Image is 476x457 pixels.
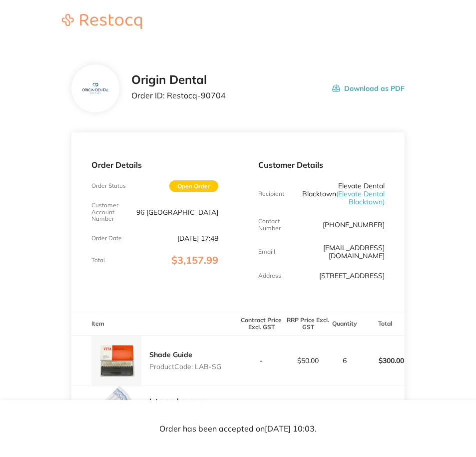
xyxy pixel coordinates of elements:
[91,160,218,169] p: Order Details
[319,272,385,280] p: [STREET_ADDRESS]
[336,189,385,206] span: ( Elevate Dental Blacktown )
[52,14,152,30] a: Restocq logo
[359,399,404,423] p: $2,181.80
[300,182,385,206] p: Elevate Dental Blacktown
[238,312,285,335] th: Contract Price Excl. GST
[332,73,405,104] button: Download as PDF
[331,312,358,335] th: Quantity
[285,312,331,335] th: RRP Price Excl. GST
[79,72,111,105] img: YzF0MTI4NA
[149,363,221,371] p: Product Code: LAB-SG
[52,14,152,29] img: Restocq logo
[91,257,105,264] p: Total
[258,272,281,279] p: Address
[91,336,141,386] img: ZW82bWhoNQ
[323,243,385,260] a: [EMAIL_ADDRESS][DOMAIN_NAME]
[239,357,284,365] p: -
[358,312,405,335] th: Total
[159,424,317,433] p: Order has been accepted on [DATE] 10:03 .
[359,349,404,373] p: $300.00
[136,208,218,216] p: 96 [GEOGRAPHIC_DATA]
[149,350,192,359] a: Shade Guide
[171,254,218,266] span: $3,157.99
[149,397,212,414] a: Intraoral camera - MouthWatch
[131,73,226,87] h2: Origin Dental
[91,202,134,222] p: Customer Account Number
[91,235,122,242] p: Order Date
[91,386,141,436] img: NHFpOTRjYw
[285,357,331,365] p: $50.00
[177,234,218,242] p: [DATE] 17:48
[258,248,275,255] p: Emaill
[323,221,385,229] p: [PHONE_NUMBER]
[258,218,301,232] p: Contact Number
[258,160,385,169] p: Customer Details
[71,312,238,335] th: Item
[332,357,357,365] p: 6
[258,190,284,197] p: Recipient
[169,180,218,192] span: Open Order
[91,182,126,189] p: Order Status
[131,91,226,100] p: Order ID: Restocq- 90704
